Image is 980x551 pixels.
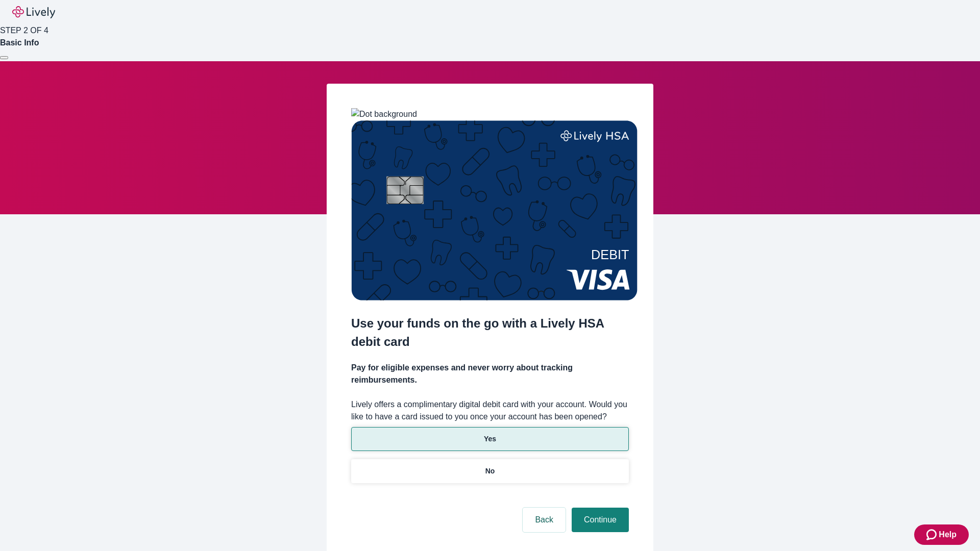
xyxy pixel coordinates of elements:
[351,120,638,300] img: Debit card
[351,398,629,423] label: Lively offers a complimentary digital debit card with your account. Would you like to have a card...
[572,508,629,532] button: Continue
[939,529,957,541] span: Help
[351,459,629,483] button: No
[351,362,629,386] h4: Pay for eligible expenses and never worry about tracking reimbursements.
[523,508,566,532] button: Back
[351,108,417,120] img: Dot background
[351,314,629,351] h2: Use your funds on the go with a Lively HSA debit card
[485,466,495,477] p: No
[926,529,939,541] svg: Zendesk support icon
[351,427,629,451] button: Yes
[12,6,55,18] img: Lively
[914,524,969,545] button: Zendesk support iconHelp
[484,434,496,444] p: Yes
